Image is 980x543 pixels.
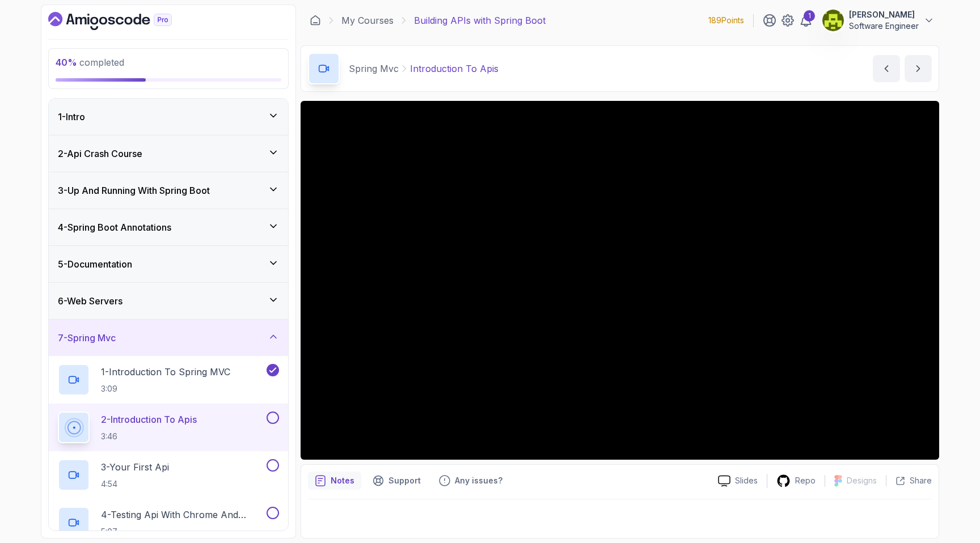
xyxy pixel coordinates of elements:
button: Support button [366,472,428,490]
p: 189 Points [708,15,744,26]
p: Building APIs with Spring Boot [414,14,546,27]
p: 3:46 [101,431,197,442]
a: 1 [799,14,813,27]
button: 4-Spring Boot Annotations [49,209,288,245]
p: Any issues? [455,475,502,486]
a: Dashboard [48,12,198,30]
span: 40 % [56,57,77,68]
p: 4:54 [101,478,169,490]
button: 5-Documentation [49,246,288,282]
h3: 4 - Spring Boot Annotations [58,220,171,234]
p: 1 - Introduction To Spring MVC [101,365,230,379]
p: 4 - Testing Api With Chrome And Intellij [101,508,264,521]
h3: 7 - Spring Mvc [58,331,116,345]
button: 2-Api Crash Course [49,135,288,172]
img: user profile image [822,10,844,31]
p: 5:07 [101,526,264,537]
button: next content [905,55,932,82]
h3: 1 - Intro [58,110,85,124]
p: Slides [735,475,758,486]
button: Share [886,475,932,486]
h3: 6 - Web Servers [58,294,122,308]
p: Support [388,475,421,486]
button: 4-Testing Api With Chrome And Intellij5:07 [58,507,279,538]
a: Dashboard [310,15,321,26]
p: Designs [847,475,877,486]
button: 1-Intro [49,99,288,135]
p: Software Engineer [849,20,919,32]
button: notes button [308,472,361,490]
p: 2 - Introduction To Apis [101,413,197,426]
button: 1-Introduction To Spring MVC3:09 [58,364,279,396]
button: 3-Up And Running With Spring Boot [49,172,288,209]
h3: 3 - Up And Running With Spring Boot [58,184,210,197]
a: Repo [767,474,825,488]
iframe: 2 - Introduction to APIs [301,101,939,460]
button: Feedback button [432,472,509,490]
div: 1 [804,10,815,22]
p: Notes [331,475,354,486]
a: My Courses [341,14,394,27]
p: Repo [795,475,816,486]
button: 2-Introduction To Apis3:46 [58,412,279,443]
p: Share [910,475,932,486]
p: 3:09 [101,383,230,394]
h3: 2 - Api Crash Course [58,147,142,160]
h3: 5 - Documentation [58,257,132,271]
button: 6-Web Servers [49,283,288,319]
span: completed [56,57,124,68]
p: Spring Mvc [349,62,399,75]
button: 7-Spring Mvc [49,320,288,356]
p: [PERSON_NAME] [849,9,919,20]
p: 3 - Your First Api [101,460,169,474]
p: Introduction To Apis [410,62,499,75]
button: user profile image[PERSON_NAME]Software Engineer [822,9,935,32]
a: Slides [709,475,767,487]
button: previous content [873,55,900,82]
button: 3-Your First Api4:54 [58,459,279,491]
